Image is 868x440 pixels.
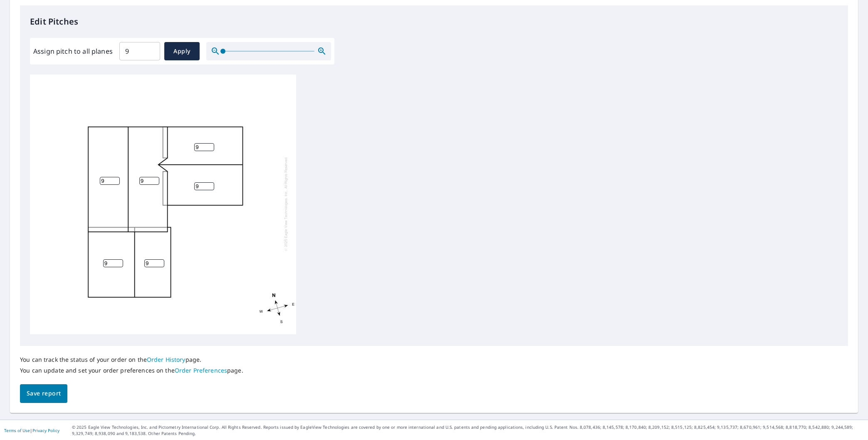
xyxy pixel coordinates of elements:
a: Terms of Use [4,428,30,433]
a: Order History [147,355,185,363]
label: Assign pitch to all planes [33,46,113,56]
input: 00.0 [119,40,160,63]
a: Privacy Policy [32,428,59,433]
button: Apply [164,42,200,60]
span: Apply [171,46,193,57]
span: Save report [27,388,61,399]
a: Order Preferences [175,366,227,374]
p: Edit Pitches [30,15,838,28]
p: © 2025 Eagle View Technologies, Inc. and Pictometry International Corp. All Rights Reserved. Repo... [72,424,864,437]
p: You can update and set your order preferences on the page. [20,367,243,374]
p: | [4,428,59,433]
p: You can track the status of your order on the page. [20,356,243,363]
button: Save report [20,384,67,403]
